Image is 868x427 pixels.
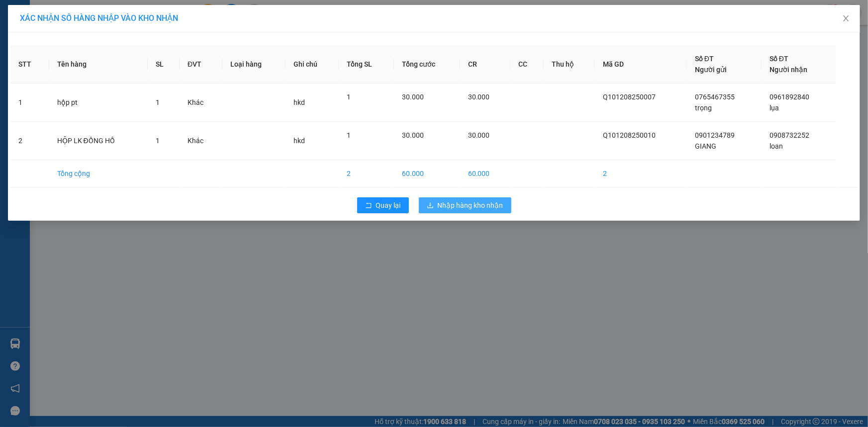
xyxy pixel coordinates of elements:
[460,45,511,84] th: CR
[842,14,850,22] span: close
[180,122,222,160] td: Khác
[49,84,148,122] td: hộp pt
[12,12,62,62] img: logo.jpg
[10,45,49,84] th: STT
[402,131,424,139] span: 30.000
[510,45,544,84] th: CC
[695,104,712,112] span: trọng
[394,160,460,187] td: 60.000
[402,93,424,101] span: 30.000
[293,137,305,145] span: hkd
[770,142,783,150] span: loan
[222,45,286,84] th: Loại hàng
[293,98,305,106] span: hkd
[180,84,222,122] td: Khác
[10,122,49,160] td: 2
[603,131,656,139] span: Q101208250010
[49,45,148,84] th: Tên hàng
[180,45,222,84] th: ĐVT
[49,122,148,160] td: HỘP LK ĐỒNG HỒ
[148,45,180,84] th: SL
[595,45,687,84] th: Mã GD
[93,24,416,37] li: [STREET_ADDRESS][PERSON_NAME]. [GEOGRAPHIC_DATA], Tỉnh [GEOGRAPHIC_DATA]
[339,45,394,84] th: Tổng SL
[695,66,727,74] span: Người gửi
[427,202,434,210] span: download
[394,45,460,84] th: Tổng cước
[12,72,148,105] b: GỬI : PV [GEOGRAPHIC_DATA]
[20,13,178,23] span: XÁC NHẬN SỐ HÀNG NHẬP VÀO KHO NHẬN
[770,66,807,74] span: Người nhận
[544,45,595,84] th: Thu hộ
[468,93,490,101] span: 30.000
[339,160,394,187] td: 2
[695,55,714,63] span: Số ĐT
[832,5,860,33] button: Close
[347,93,351,101] span: 1
[770,131,809,139] span: 0908732252
[595,160,687,187] td: 2
[347,131,351,139] span: 1
[695,131,735,139] span: 0901234789
[156,137,160,145] span: 1
[365,202,372,210] span: rollback
[695,93,735,101] span: 0765467355
[770,55,788,63] span: Số ĐT
[770,104,779,112] span: lụa
[49,160,148,187] td: Tổng cộng
[603,93,656,101] span: Q101208250007
[468,131,490,139] span: 30.000
[357,197,409,213] button: rollbackQuay lại
[156,98,160,106] span: 1
[286,45,339,84] th: Ghi chú
[419,197,511,213] button: downloadNhập hàng kho nhận
[10,84,49,122] td: 1
[376,200,401,211] span: Quay lại
[770,93,809,101] span: 0961892840
[695,142,716,150] span: GIANG
[93,37,416,49] li: Hotline: 1900 8153
[460,160,511,187] td: 60.000
[438,200,503,211] span: Nhập hàng kho nhận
